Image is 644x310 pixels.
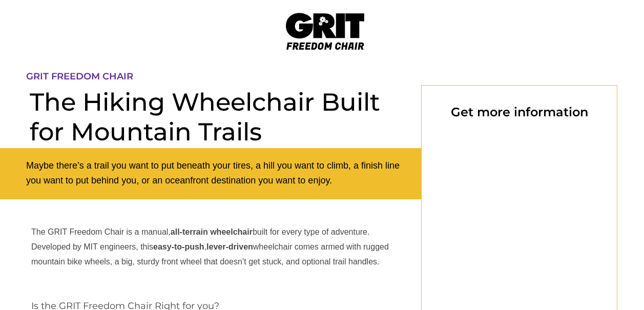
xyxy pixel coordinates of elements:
[30,87,380,147] span: The Hiking Wheelchair Built for Mountain Trails
[451,105,588,119] span: Get more information
[26,71,133,82] span: GRIT FREEDOM CHAIR
[31,228,389,266] span: The GRIT Freedom Chair is a manual, built for every type of adventure. Developed by MIT engineers...
[26,160,400,185] span: Maybe there’s a trail you want to put beneath your tires, a hill you want to climb, a finish line...
[206,242,253,251] strong: lever-driven
[171,228,253,236] strong: all-terrain wheelchair
[153,242,204,251] strong: easy-to-push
